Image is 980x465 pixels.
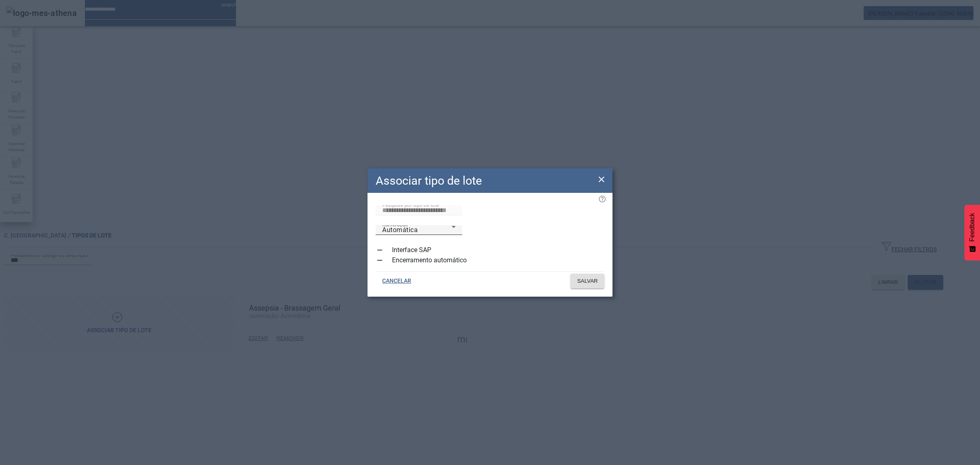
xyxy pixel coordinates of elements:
[382,202,439,208] mat-label: Pesquise por tipo de lote
[964,205,980,260] button: Feedback - Mostrar pesquisa
[390,255,467,265] label: Encerramento automático
[376,274,418,288] button: CANCELAR
[570,274,604,288] button: SALVAR
[382,277,411,285] span: CANCELAR
[390,245,431,255] label: Interface SAP
[382,226,418,234] span: Automática
[969,213,976,241] span: Feedback
[382,206,456,215] input: Number
[577,277,598,285] span: SALVAR
[376,172,482,190] h2: Associar tipo de lote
